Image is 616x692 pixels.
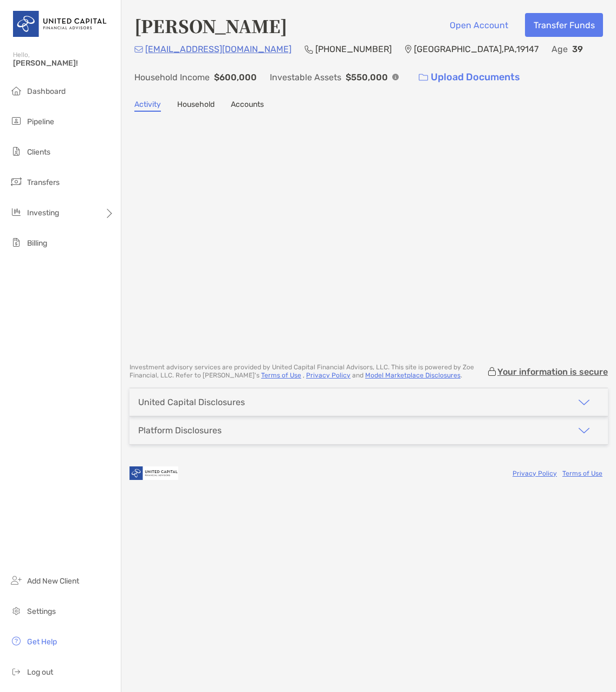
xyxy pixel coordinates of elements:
img: billing icon [10,236,23,249]
span: Add New Client [27,576,79,586]
img: Info Icon [392,74,399,80]
p: $550,000 [346,71,388,84]
img: button icon [419,74,428,81]
a: Terms of Use [562,470,602,477]
img: settings icon [10,604,23,617]
p: 39 [572,42,583,56]
a: Privacy Policy [513,470,557,477]
img: transfers icon [10,175,23,188]
img: United Capital Logo [13,4,108,43]
img: get-help icon [10,635,23,648]
span: Billing [27,239,47,248]
img: company logo [129,461,178,485]
a: Model Marketplace Disclosures [365,371,461,379]
img: logout icon [10,665,23,678]
a: Terms of Use [261,371,301,379]
span: [PERSON_NAME]! [13,59,114,68]
img: Location Icon [405,45,412,54]
span: Log out [27,668,53,677]
p: Investment advisory services are provided by United Capital Financial Advisors, LLC . This site i... [129,363,487,380]
img: investing icon [10,206,23,219]
a: Household [177,100,215,112]
img: clients icon [10,145,23,158]
img: Phone Icon [304,45,313,54]
p: Household Income [134,71,210,84]
p: Age [552,42,568,56]
span: Transfers [27,178,60,187]
img: icon arrow [578,396,591,409]
img: add_new_client icon [10,574,23,587]
img: icon arrow [578,424,591,437]
p: Your information is secure [497,367,608,377]
button: Transfer Funds [525,13,603,37]
button: Open Account [441,13,516,37]
a: Activity [134,100,161,112]
a: Accounts [231,100,264,112]
span: Investing [27,208,59,217]
span: Dashboard [27,87,66,96]
a: Privacy Policy [306,371,351,379]
img: Email Icon [134,46,143,53]
img: pipeline icon [10,114,23,127]
p: [GEOGRAPHIC_DATA] , PA , 19147 [414,42,539,56]
p: [PHONE_NUMBER] [315,42,392,56]
p: [EMAIL_ADDRESS][DOMAIN_NAME] [145,42,291,56]
p: Investable Assets [270,71,341,84]
p: $600,000 [214,71,257,84]
a: Upload Documents [412,66,527,89]
img: dashboard icon [10,84,23,97]
span: Settings [27,607,56,616]
span: Pipeline [27,117,54,126]
span: Clients [27,148,50,157]
span: Get Help [27,637,57,646]
div: Platform Disclosures [138,425,222,435]
h4: [PERSON_NAME] [134,13,287,38]
div: United Capital Disclosures [138,397,245,407]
